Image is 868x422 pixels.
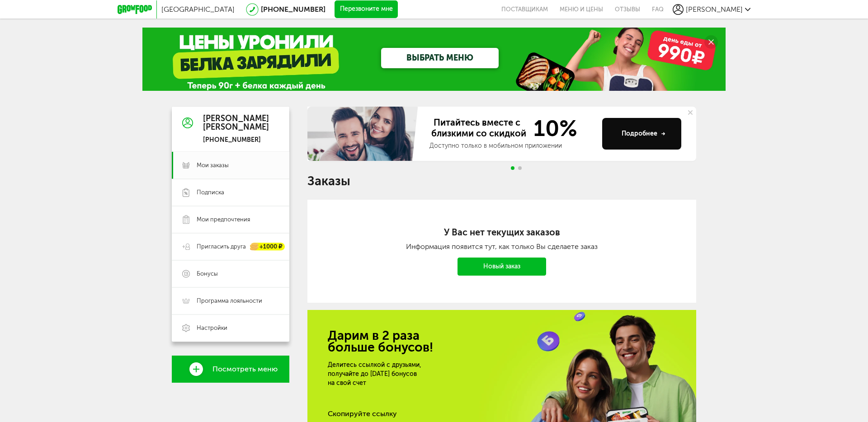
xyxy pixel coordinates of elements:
[429,141,595,150] div: Доступно только в мобильном приложении
[172,206,289,233] a: Мои предпочтения
[381,48,499,68] a: ВЫБРАТЬ МЕНЮ
[172,152,289,179] a: Мои заказы
[172,287,289,314] a: Программа лояльности
[307,175,696,187] h1: Заказы
[197,324,227,332] span: Настройки
[172,260,289,287] a: Бонусы
[328,361,538,388] div: Делитесь ссылкой с друзьями, получайте до [DATE] бонусов на свой счет
[328,330,676,353] h2: Дарим в 2 раза больше бонусов!
[172,314,289,342] a: Настройки
[328,409,676,418] div: Скопируйте ссылку
[203,136,269,144] div: [PHONE_NUMBER]
[528,117,577,140] span: 10%
[307,107,420,161] img: family-banner.579af9d.jpg
[261,5,325,14] a: [PHONE_NUMBER]
[511,166,514,170] span: Go to slide 1
[335,0,398,19] button: Перезвоните мне
[172,356,289,383] a: Посмотреть меню
[429,117,528,140] span: Питайтесь вместе с близкими со скидкой
[344,227,660,238] h2: У Вас нет текущих заказов
[344,242,660,251] div: Информация появится тут, как только Вы сделаете заказ
[250,243,285,251] div: +1000 ₽
[197,216,250,224] span: Мои предпочтения
[197,243,246,251] span: Пригласить друга
[172,233,289,260] a: Пригласить друга +1000 ₽
[212,365,278,373] span: Посмотреть меню
[197,161,229,169] span: Мои заказы
[161,5,235,14] span: [GEOGRAPHIC_DATA]
[172,179,289,206] a: Подписка
[197,270,218,278] span: Бонусы
[686,5,743,14] span: [PERSON_NAME]
[518,166,522,170] span: Go to slide 2
[622,129,665,138] div: Подробнее
[197,188,224,197] span: Подписка
[203,114,269,132] div: [PERSON_NAME] [PERSON_NAME]
[458,258,546,276] a: Новый заказ
[602,118,681,150] button: Подробнее
[197,297,262,305] span: Программа лояльности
